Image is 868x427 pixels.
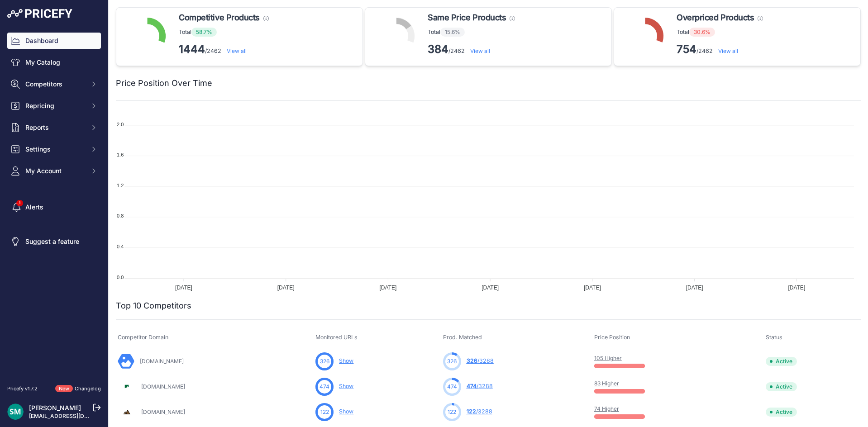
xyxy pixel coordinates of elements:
a: Show [339,383,353,389]
a: Alerts [7,199,101,215]
span: Monitored URLs [315,334,358,341]
a: 83 Higher [594,380,619,387]
tspan: [DATE] [788,285,805,291]
tspan: [DATE] [482,285,499,291]
button: My Account [7,163,101,179]
a: [DOMAIN_NAME] [141,383,185,390]
strong: 384 [428,43,448,56]
span: 122 [467,408,476,415]
span: Overpriced Products [677,11,754,24]
a: [PERSON_NAME] [29,404,81,412]
span: Active [766,382,797,391]
a: [EMAIL_ADDRESS][DOMAIN_NAME] [29,413,124,419]
span: Reports [25,123,85,132]
div: Pricefy v1.7.2 [7,385,38,393]
p: /2462 [677,42,763,57]
button: Competitors [7,76,101,92]
span: Competitive Products [179,11,260,24]
nav: Sidebar [7,33,101,374]
tspan: [DATE] [686,285,703,291]
span: Same Price Products [428,11,506,24]
a: Dashboard [7,33,101,49]
tspan: 1.2 [117,183,124,188]
a: 122/3288 [467,408,492,415]
tspan: 2.0 [117,122,124,127]
button: Reports [7,119,101,136]
a: 105 Higher [594,355,622,361]
span: Price Position [594,334,630,341]
p: /2462 [179,42,269,57]
a: [DOMAIN_NAME] [141,408,185,415]
tspan: [DATE] [175,285,192,291]
tspan: 0.0 [117,275,124,280]
strong: 1444 [179,43,205,56]
p: Total [677,28,763,37]
tspan: [DATE] [584,285,601,291]
span: Active [766,357,797,366]
span: 474 [467,383,477,389]
span: Prod. Matched [443,334,482,341]
a: View all [470,47,490,54]
span: 58.7% [191,28,217,37]
p: Total [428,28,515,37]
tspan: [DATE] [380,285,397,291]
h2: Top 10 Competitors [116,299,191,312]
strong: 754 [677,43,696,56]
a: 74 Higher [594,405,619,412]
button: Repricing [7,98,101,114]
span: 122 [448,408,456,416]
a: Show [339,357,353,364]
a: My Catalog [7,54,101,71]
a: View all [227,47,247,54]
span: 15.6% [440,28,465,37]
span: Repricing [25,101,85,110]
a: View all [718,47,738,54]
a: Suggest a feature [7,233,101,250]
a: 474/3288 [467,383,493,389]
span: 474 [320,383,329,391]
tspan: 0.8 [117,213,124,218]
span: New [55,385,73,393]
span: Status [766,334,782,341]
span: Competitor Domain [118,334,168,341]
tspan: 0.4 [117,244,124,249]
span: 326 [320,357,329,365]
span: Competitors [25,80,85,89]
span: Active [766,408,797,417]
p: /2462 [428,42,515,57]
span: 326 [467,357,477,364]
a: Show [339,408,353,415]
p: Total [179,28,269,37]
a: Changelog [75,385,101,392]
img: Pricefy Logo [7,9,72,18]
tspan: [DATE] [277,285,295,291]
span: 474 [447,383,457,391]
span: 326 [447,357,457,365]
a: 326/3288 [467,357,494,364]
span: 122 [320,408,329,416]
button: Settings [7,141,101,157]
span: My Account [25,166,85,176]
h2: Price Position Over Time [116,77,212,90]
a: [DOMAIN_NAME] [140,358,184,365]
span: Settings [25,145,85,154]
tspan: 1.6 [117,152,124,157]
span: 30.6% [689,28,715,37]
